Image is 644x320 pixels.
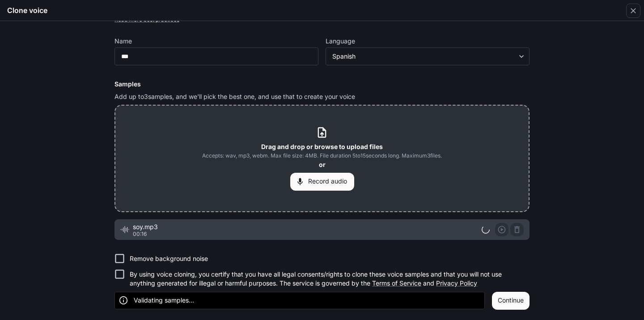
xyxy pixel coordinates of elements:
[133,222,482,231] span: soy.mp3
[134,292,194,308] div: Validating samples...
[261,143,383,150] b: Drag and drop or browse to upload files
[114,80,530,89] h6: Samples
[202,151,442,160] span: Accepts: wav, mp3, webm. Max file size: 4MB. File duration 5 to 15 seconds long. Maximum 3 files.
[492,292,530,310] button: Continue
[319,161,326,168] b: or
[290,173,354,191] button: Record audio
[114,38,132,44] p: Name
[372,279,421,287] a: Terms of Service
[133,231,482,237] p: 00:16
[326,38,355,44] p: Language
[436,279,477,287] a: Privacy Policy
[130,254,208,263] p: Remove background noise
[326,52,529,61] div: Spanish
[114,92,530,101] p: Add up to 3 samples, and we'll pick the best one, and use that to create your voice
[7,5,47,15] h5: Clone voice
[332,52,515,61] div: Spanish
[130,270,522,288] p: By using voice cloning, you certify that you have all legal consents/rights to clone these voice ...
